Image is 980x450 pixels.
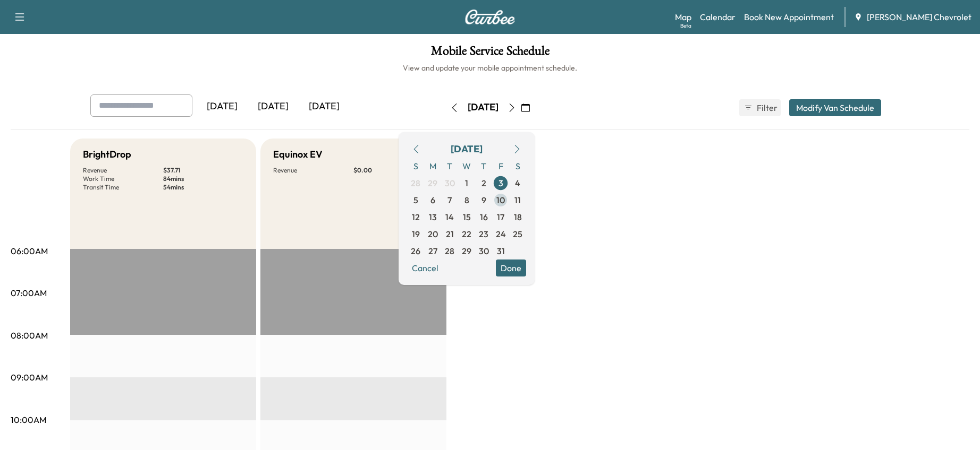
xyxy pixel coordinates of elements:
[514,211,522,223] span: 18
[445,245,454,257] span: 28
[451,142,483,157] div: [DATE]
[445,211,454,223] span: 14
[163,183,243,192] p: 54 mins
[11,287,47,299] p: 07:00AM
[464,194,469,206] span: 8
[424,158,441,175] span: M
[700,11,736,23] a: Calendar
[480,211,488,223] span: 16
[514,194,521,206] span: 11
[273,147,323,162] h5: Equinox EV
[496,194,505,206] span: 10
[497,245,505,257] span: 31
[496,228,506,240] span: 24
[463,211,471,223] span: 15
[462,245,471,257] span: 29
[468,101,499,114] div: [DATE]
[513,228,522,240] span: 25
[163,166,243,175] p: $ 37.71
[248,94,299,119] div: [DATE]
[497,211,504,223] span: 17
[407,158,424,175] span: S
[462,228,471,240] span: 22
[757,101,776,114] span: Filter
[481,194,486,206] span: 9
[11,371,48,384] p: 09:00AM
[83,183,163,192] p: Transit Time
[412,228,420,240] span: 19
[509,158,526,175] span: S
[273,166,353,175] p: Revenue
[428,245,437,257] span: 27
[481,177,486,189] span: 2
[492,158,509,175] span: F
[411,245,420,257] span: 26
[11,329,48,342] p: 08:00AM
[413,194,418,206] span: 5
[163,175,243,183] p: 84 mins
[11,45,969,63] h1: Mobile Service Schedule
[299,94,350,119] div: [DATE]
[447,194,452,206] span: 7
[515,177,520,189] span: 4
[411,177,420,189] span: 28
[867,11,971,23] span: [PERSON_NAME] Chevrolet
[83,175,163,183] p: Work Time
[479,245,489,257] span: 30
[475,158,492,175] span: T
[11,245,48,257] p: 06:00AM
[83,166,163,175] p: Revenue
[464,10,516,24] img: Curbee Logo
[680,22,691,30] div: Beta
[83,147,131,162] h5: BrightDrop
[428,228,438,240] span: 20
[458,158,475,175] span: W
[479,228,488,240] span: 23
[429,211,437,223] span: 13
[197,94,248,119] div: [DATE]
[499,177,503,189] span: 3
[675,11,691,23] a: MapBeta
[465,177,468,189] span: 1
[496,259,526,276] button: Done
[353,166,434,175] p: $ 0.00
[11,413,46,426] p: 10:00AM
[430,194,435,206] span: 6
[11,63,969,73] h6: View and update your mobile appointment schedule.
[441,158,458,175] span: T
[744,11,834,23] a: Book New Appointment
[789,99,881,116] button: Modify Van Schedule
[407,259,443,276] button: Cancel
[445,177,455,189] span: 30
[412,211,420,223] span: 12
[446,228,454,240] span: 21
[739,99,781,116] button: Filter
[428,177,437,189] span: 29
